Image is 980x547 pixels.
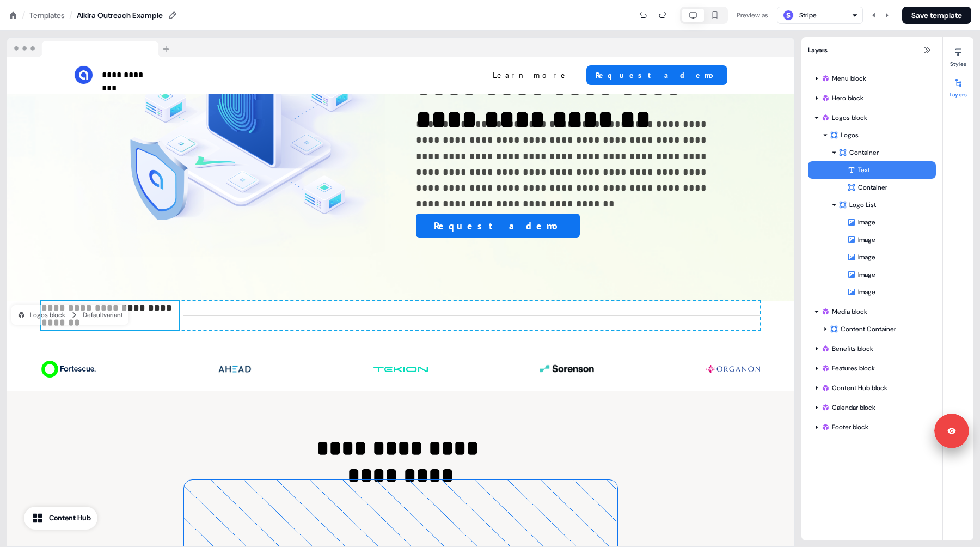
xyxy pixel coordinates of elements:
div: Request a demo [416,214,727,238]
div: Image [808,248,936,266]
div: Content Container [830,324,932,335]
div: Media block [821,306,932,317]
div: / [22,9,25,21]
img: Browser topbar [7,38,174,57]
div: Container [838,147,932,158]
div: Default variant [83,309,123,320]
div: Image [847,234,936,245]
img: Image [706,348,760,391]
div: Calendar block [821,402,932,413]
div: Footer block [808,418,936,436]
div: Image [808,214,936,231]
div: Image [808,283,936,301]
div: Logos blockLogosContainerTextContainerLogo ListImageImageImageImageImage [808,109,936,301]
button: Styles [943,44,973,68]
div: Benefits block [808,340,936,357]
div: Logos block [821,112,932,123]
button: Learn more [484,65,578,85]
div: Logo ListImageImageImageImageImage [808,196,936,301]
div: ContainerTextContainer [808,144,936,196]
div: Stripe [799,10,817,21]
div: Content Container [808,320,936,338]
div: Image [847,269,936,280]
div: Logos block [17,309,65,320]
div: Image [847,287,936,297]
div: Text [847,165,936,175]
div: Media blockContent Container [808,303,936,338]
div: Layers [801,37,942,63]
div: Image [847,217,936,228]
div: Benefits block [821,343,932,354]
img: Image [373,348,428,391]
div: Features block [808,360,936,377]
div: Content Hub block [821,382,932,393]
div: Content Hub block [808,379,936,397]
div: Preview as [737,10,768,21]
div: Container [808,179,936,196]
a: Templates [29,10,65,21]
div: Alkira Outreach Example [77,10,163,21]
div: Container [847,182,932,193]
div: Hero block [808,89,936,107]
div: Hero block [821,93,932,104]
button: Save template [902,7,971,24]
div: LogosContainerTextContainerLogo ListImageImageImageImageImage [808,126,936,301]
img: Image [540,348,594,391]
button: Content Hub [24,507,97,530]
div: Menu block [808,70,936,87]
div: Image [847,252,936,263]
img: Image [207,348,262,391]
div: Content Hub [49,513,91,524]
div: Features block [821,363,932,374]
div: Logos [830,130,932,141]
button: Layers [943,74,973,98]
div: Image [808,266,936,283]
div: ImageImageImageImageImage [41,348,760,391]
button: Request a demo [586,65,727,85]
button: Stripe [777,7,863,24]
div: Logo List [838,199,932,210]
div: Footer block [821,422,932,433]
img: Image [41,348,96,391]
div: Calendar block [808,399,936,416]
div: Image [808,231,936,248]
button: Request a demo [416,214,580,238]
div: Menu block [821,73,932,84]
div: Learn moreRequest a demo [405,65,727,85]
div: / [69,9,72,21]
div: Text [808,161,936,179]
